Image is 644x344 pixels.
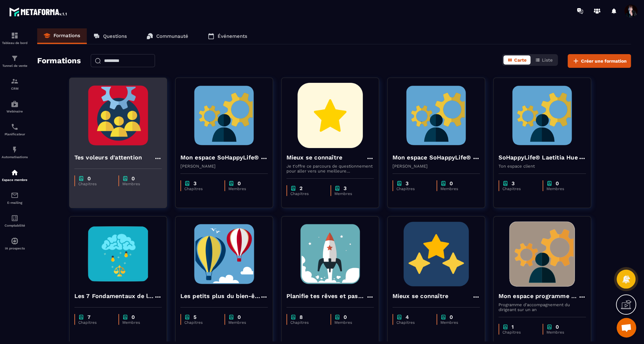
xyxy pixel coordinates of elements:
[193,180,196,187] p: 3
[502,324,508,330] img: chapter
[69,78,175,216] a: formation-backgroundTes voleurs d'attentionchapter0Chapitreschapter0Membres
[228,180,234,187] img: chapter
[392,292,449,301] h4: Mieux se connaître
[498,292,578,301] h4: Mon espace programme de coaching du dirigeant
[122,320,155,325] p: Membres
[11,123,19,131] img: scheduler
[180,164,268,169] p: [PERSON_NAME]
[392,153,471,162] h4: Mon espace SoHappyLife®
[122,314,128,320] img: chapter
[290,185,296,191] img: chapter
[2,224,28,227] p: Comptabilité
[218,33,247,39] p: Événements
[2,50,28,72] a: formationformationTunnel de vente
[74,83,162,148] img: formation-background
[617,318,636,337] a: Ouvrir le chat
[2,110,28,113] p: Webinaire
[531,55,557,65] button: Liste
[281,78,387,216] a: formation-backgroundMieux se connaîtreJe t'offre ce parcours de questionnement pour aller vers un...
[344,185,346,191] p: 3
[2,118,28,141] a: schedulerschedulerPlanificateur
[440,180,446,187] img: chapter
[514,57,527,63] span: Carte
[2,201,28,204] p: E-mailing
[175,78,281,216] a: formation-backgroundMon espace SoHappyLife®[PERSON_NAME]chapter3Chapitreschapter0Membres
[180,153,259,162] h4: Mon espace SoHappyLife®
[440,187,473,191] p: Membres
[290,314,296,320] img: chapter
[122,175,128,182] img: chapter
[546,324,552,330] img: chapter
[11,214,19,222] img: accountant
[140,28,195,44] a: Communauté
[286,83,374,148] img: formation-background
[498,153,578,162] h4: SoHappyLife® Laetitia Hue
[406,314,409,320] p: 4
[2,41,28,45] p: Tableau de bord
[74,292,154,301] h4: Les 7 Fondamentaux de la Stabilité Émotionnelle
[344,314,347,320] p: 0
[238,180,241,187] p: 0
[502,187,536,191] p: Chapitres
[440,320,473,325] p: Membres
[78,320,112,325] p: Chapitres
[396,320,430,325] p: Chapitres
[156,33,188,39] p: Communauté
[228,320,261,325] p: Membres
[290,320,324,325] p: Chapitres
[131,175,135,182] p: 0
[286,221,374,287] img: formation-background
[2,95,28,118] a: automationsautomationsWebinaire
[201,28,254,44] a: Événements
[498,83,586,148] img: formation-background
[74,153,142,162] h4: Tes voleurs d'attention
[87,28,133,44] a: Questions
[334,191,367,196] p: Membres
[2,64,28,67] p: Tunnel de vente
[184,180,190,187] img: chapter
[37,54,81,68] h2: Formations
[334,314,340,320] img: chapter
[392,221,480,287] img: formation-background
[2,132,28,136] p: Planificateur
[11,191,19,199] img: email
[11,146,19,154] img: automations
[546,187,579,191] p: Membres
[2,178,28,182] p: Espace membre
[184,187,218,191] p: Chapitres
[122,182,155,186] p: Membres
[2,141,28,164] a: automationsautomationsAutomatisations
[180,83,268,148] img: formation-background
[74,221,162,287] img: formation-background
[396,314,402,320] img: chapter
[2,247,28,250] p: IA prospects
[184,314,190,320] img: chapter
[238,314,241,320] p: 0
[180,292,260,301] h4: Les petits plus du bien-être
[396,187,430,191] p: Chapitres
[387,78,493,216] a: formation-backgroundMon espace SoHappyLife®[PERSON_NAME]chapter3Chapitreschapter0Membres
[11,237,19,245] img: automations
[440,314,446,320] img: chapter
[78,314,84,320] img: chapter
[11,54,19,62] img: formation
[396,180,402,187] img: chapter
[11,77,19,85] img: formation
[87,175,91,182] p: 0
[228,314,234,320] img: chapter
[450,314,453,320] p: 0
[290,191,324,196] p: Chapitres
[37,28,87,44] a: Formations
[2,72,28,95] a: formationformationCRM
[286,164,374,173] p: Je t'offre ce parcours de questionnement pour aller vers une meilleure connaissance de toi et de ...
[9,6,68,18] img: logo
[334,320,367,325] p: Membres
[2,87,28,90] p: CRM
[286,153,343,162] h4: Mieux se connaître
[78,182,112,186] p: Chapitres
[498,164,586,169] p: Ton espace client
[299,314,303,320] p: 8
[392,164,480,169] p: [PERSON_NAME]
[546,330,579,335] p: Membres
[502,180,508,187] img: chapter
